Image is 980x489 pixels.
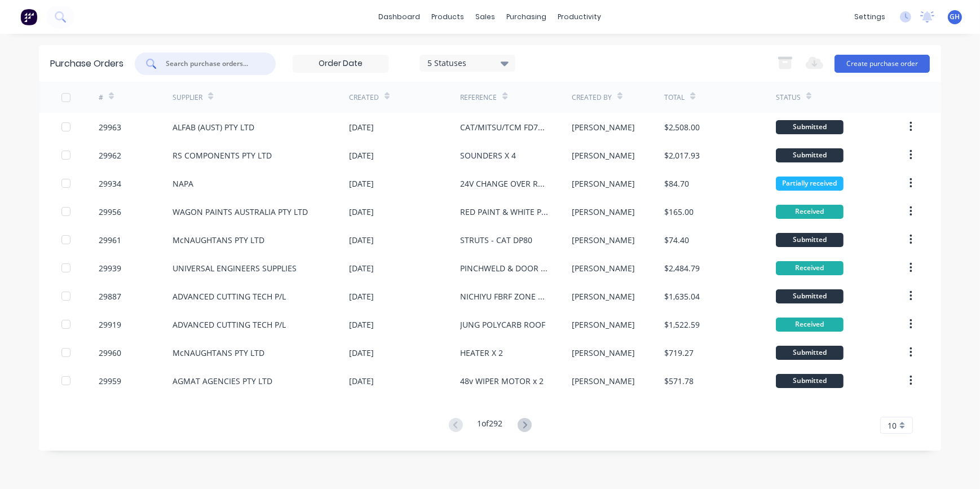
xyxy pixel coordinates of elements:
[173,234,264,246] div: McNAUGHTANS PTY LTD
[349,290,374,302] div: [DATE]
[888,420,897,431] span: 10
[460,178,549,190] div: 24V CHANGE OVER RELAYS
[572,92,612,103] div: Created By
[572,319,635,331] div: [PERSON_NAME]
[470,8,501,25] div: sales
[349,375,374,387] div: [DATE]
[664,347,694,359] div: $719.27
[501,8,553,25] div: purchasing
[173,347,264,359] div: McNAUGHTANS PTY LTD
[776,148,844,162] div: Submitted
[349,319,374,331] div: [DATE]
[664,206,694,218] div: $165.00
[173,178,193,190] div: NAPA
[373,8,426,25] a: dashboard
[173,290,286,302] div: ADVANCED CUTTING TECH P/L
[349,234,374,246] div: [DATE]
[572,234,635,246] div: [PERSON_NAME]
[776,261,844,275] div: Received
[776,289,844,303] div: Submitted
[99,347,121,359] div: 29960
[460,92,497,103] div: Reference
[849,8,891,25] div: settings
[664,121,700,133] div: $2,508.00
[572,347,635,359] div: [PERSON_NAME]
[664,375,694,387] div: $571.78
[165,58,258,69] input: Search purchase orders...
[99,178,121,190] div: 29934
[99,206,121,218] div: 29956
[460,290,549,302] div: NICHIYU FBRF ZONE 2 EX BOX - LASERCUTTING
[173,319,286,331] div: ADVANCED CUTTING TECH P/L
[572,149,635,161] div: [PERSON_NAME]
[664,149,700,161] div: $2,017.93
[776,374,844,388] div: Submitted
[572,262,635,274] div: [PERSON_NAME]
[99,319,121,331] div: 29919
[572,178,635,190] div: [PERSON_NAME]
[99,234,121,246] div: 29961
[776,318,844,332] div: Received
[99,375,121,387] div: 29959
[349,92,379,103] div: Created
[572,121,635,133] div: [PERSON_NAME]
[776,233,844,247] div: Submitted
[349,206,374,218] div: [DATE]
[460,234,532,246] div: STRUTS - CAT DP80
[664,319,700,331] div: $1,522.59
[99,92,103,103] div: #
[835,55,930,73] button: Create purchase order
[664,262,700,274] div: $2,484.79
[99,262,121,274] div: 29939
[173,92,202,103] div: Supplier
[173,262,297,274] div: UNIVERSAL ENGINEERS SUPPLIES
[173,206,308,218] div: WAGON PAINTS AUSTRALIA PTY LTD
[478,417,503,434] div: 1 of 292
[50,57,123,71] div: Purchase Orders
[349,347,374,359] div: [DATE]
[349,121,374,133] div: [DATE]
[664,234,689,246] div: $74.40
[99,121,121,133] div: 29963
[553,8,607,25] div: productivity
[572,290,635,302] div: [PERSON_NAME]
[776,92,801,103] div: Status
[460,375,544,387] div: 48v WIPER MOTOR x 2
[776,120,844,134] div: Submitted
[460,262,549,274] div: PINCHWELD & DOOR HANDLES
[776,346,844,360] div: Submitted
[99,290,121,302] div: 29887
[349,262,374,274] div: [DATE]
[572,375,635,387] div: [PERSON_NAME]
[427,57,508,69] div: 5 Statuses
[664,178,689,190] div: $84.70
[460,206,549,218] div: RED PAINT & WHITE PRIMER SPRAY CANS
[20,8,37,25] img: Factory
[572,206,635,218] div: [PERSON_NAME]
[460,121,549,133] div: CAT/MITSU/TCM FD70-80 WINDOWS
[173,121,254,133] div: ALFAB (AUST) PTY LTD
[776,205,844,219] div: Received
[664,290,700,302] div: $1,635.04
[293,55,388,72] input: Order Date
[776,177,844,191] div: Partially received
[173,375,272,387] div: AGMAT AGENCIES PTY LTD
[460,347,503,359] div: HEATER X 2
[173,149,272,161] div: RS COMPONENTS PTY LTD
[950,12,960,22] span: GH
[349,149,374,161] div: [DATE]
[460,319,545,331] div: JUNG POLYCARB ROOF
[426,8,470,25] div: products
[460,149,516,161] div: SOUNDERS X 4
[664,92,685,103] div: Total
[349,178,374,190] div: [DATE]
[99,149,121,161] div: 29962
